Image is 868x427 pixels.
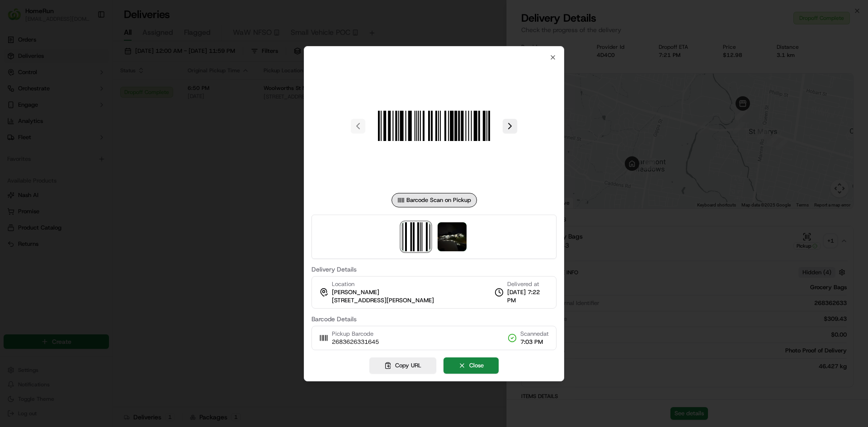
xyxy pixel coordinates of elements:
span: [STREET_ADDRESS][PERSON_NAME] [332,296,434,305]
label: Delivery Details [311,266,557,272]
div: Barcode Scan on Pickup [392,193,477,207]
span: 7:03 PM [520,338,549,346]
span: [PERSON_NAME] [332,288,379,296]
label: Barcode Details [311,316,557,322]
img: photo_proof_of_delivery image [438,222,467,251]
img: barcode_scan_on_pickup image [369,61,499,191]
button: Copy URL [369,357,436,374]
span: Location [332,280,354,288]
span: Delivered at [507,280,549,288]
span: Scanned at [520,330,549,338]
button: Close [443,357,499,374]
span: Pickup Barcode [332,330,379,338]
img: barcode_scan_on_pickup image [401,222,430,251]
span: [DATE] 7:22 PM [507,288,549,305]
span: 2683626331645 [332,338,379,346]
